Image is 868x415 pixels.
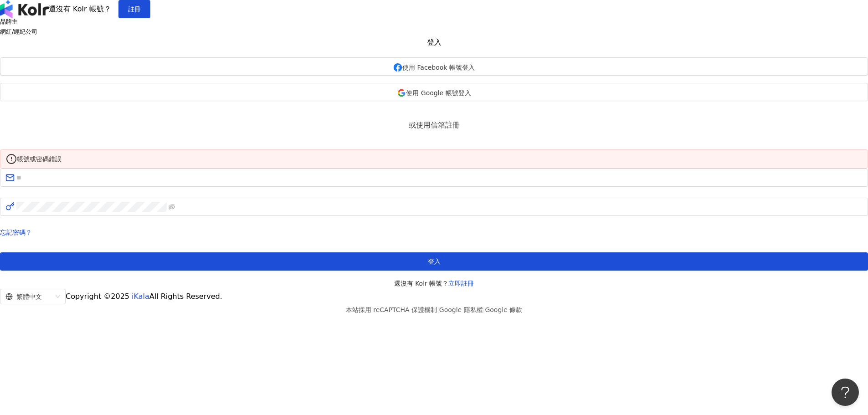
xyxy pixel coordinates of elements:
[427,38,442,46] span: 登入
[402,64,475,71] span: 使用 Facebook 帳號登入
[132,292,149,301] a: iKala
[394,278,474,289] span: 還沒有 Kolr 帳號？
[66,292,222,301] span: Copyright © 2025 All Rights Reserved.
[128,5,141,13] span: 註冊
[401,119,467,131] span: 或使用信箱註冊
[439,306,483,313] a: Google 隱私權
[832,379,859,406] iframe: Help Scout Beacon - Open
[5,289,52,304] div: 繁體中文
[406,89,471,97] span: 使用 Google 帳號登入
[448,280,474,287] a: 立即註冊
[485,306,522,313] a: Google 條款
[483,306,485,313] span: |
[49,5,111,13] span: 還沒有 Kolr 帳號？
[346,304,522,315] span: 本站採用 reCAPTCHA 保護機制
[428,258,441,265] span: 登入
[169,204,175,210] span: eye-invisible
[437,306,439,313] span: |
[17,154,862,164] div: 帳號或密碼錯誤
